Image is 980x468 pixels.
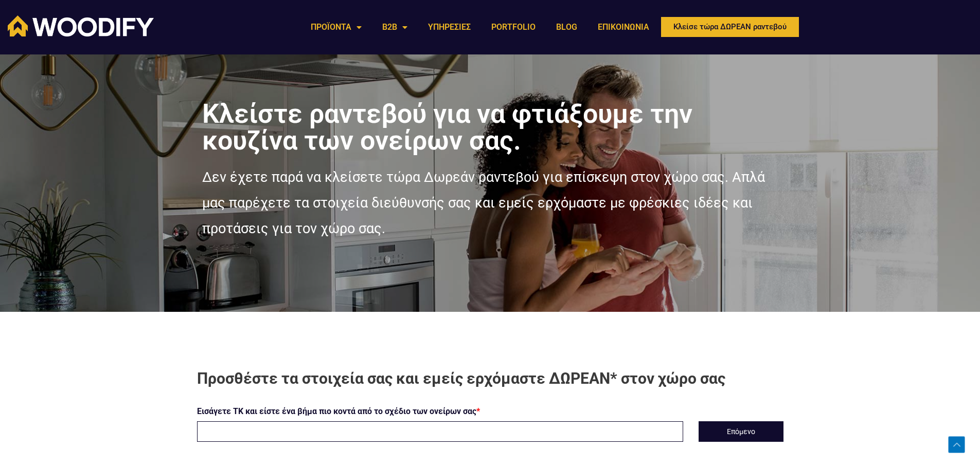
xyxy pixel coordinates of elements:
button: Επόμενο [699,421,783,442]
img: Woodify [8,15,154,36]
a: ΥΠΗΡΕΣΙΕΣ [418,15,481,39]
a: PORTFOLIO [481,15,546,39]
a: B2B [372,15,418,39]
label: Εισάγετε ΤΚ και είστε ένα βήμα πιο κοντά από το σχέδιο των ονείρων σας [197,404,480,419]
a: Κλείσε τώρα ΔΩΡΕΑΝ ραντεβού [660,15,800,39]
p: Δεν έχετε παρά να κλείσετε τώρα Δωρεάν ραντεβού για επίσκεψη στον χώρο σας. Απλά μας παρέχετε τα ... [202,164,778,241]
h1: Κλείστε ραντεβού για να φτιάξουμε την κουζίνα των ονείρων σας. [202,101,778,154]
h2: Προσθέστε τα στοιχεία σας και εμείς ερχόμαστε ΔΩΡΕΑΝ* στον χώρο σας [197,368,783,388]
span: Κλείσε τώρα ΔΩΡΕΑΝ ραντεβού [673,23,787,31]
a: ΕΠΙΚΟΙΝΩΝΙΑ [587,15,660,39]
a: ΠΡΟΪΟΝΤΑ [300,15,372,39]
a: BLOG [546,15,587,39]
nav: Menu [300,15,660,39]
